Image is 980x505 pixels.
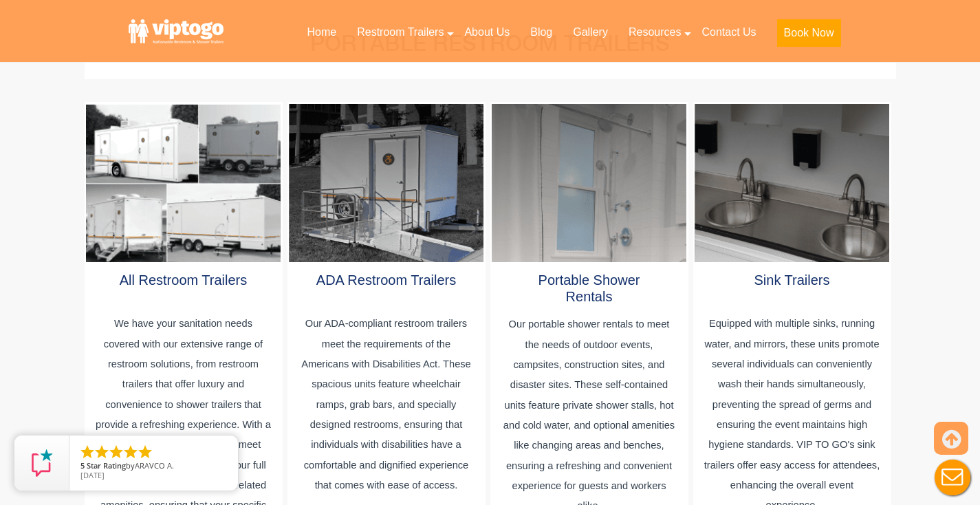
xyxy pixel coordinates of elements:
[767,17,851,55] a: Book Now
[94,444,110,460] li: 
[79,444,96,460] li: 
[777,19,841,47] button: Book Now
[87,460,126,471] span: Star Rating
[28,449,56,477] img: Review Rating
[80,462,227,471] span: by
[80,470,105,480] span: [DATE]
[135,460,174,471] span: ARAVCO A.
[108,444,124,460] li: 
[316,272,456,288] a: ADA Restroom Trailers
[454,17,520,47] a: About Us
[754,272,829,288] a: Sink Trailers
[296,17,347,47] a: Home
[120,272,248,288] a: All Restroom Trailers
[80,460,85,471] span: 5
[137,444,153,460] li: 
[122,444,139,460] li: 
[925,450,980,505] button: Live Chat
[347,17,454,47] a: Restroom Trailers
[538,272,640,304] a: Portable Shower Rentals
[618,17,691,47] a: Resources
[520,17,563,47] a: Blog
[563,17,618,47] a: Gallery
[691,17,766,47] a: Contact Us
